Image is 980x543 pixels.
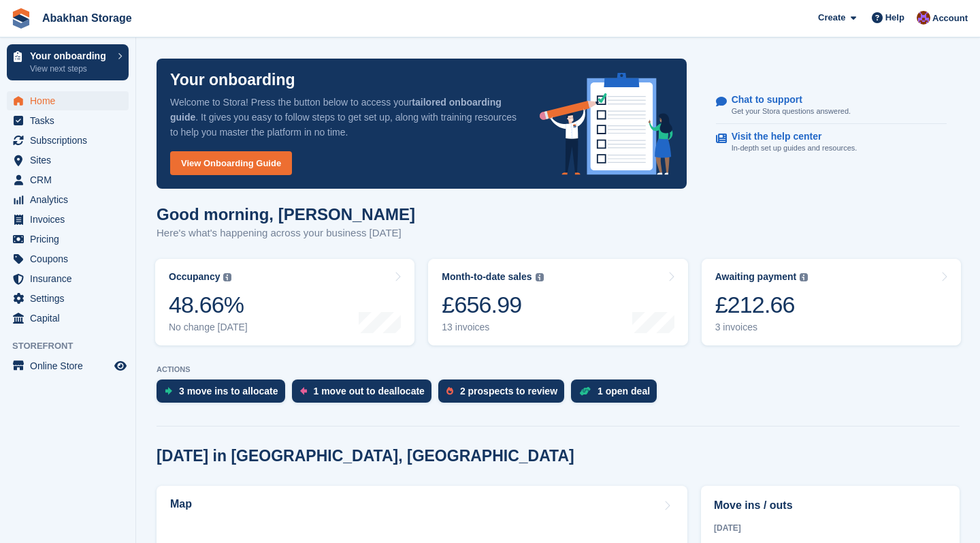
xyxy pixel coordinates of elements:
p: Your onboarding [170,72,295,88]
a: menu [7,190,129,209]
span: Settings [30,289,112,308]
p: In-depth set up guides and resources. [732,142,857,154]
h2: Map [170,498,192,510]
a: menu [7,269,129,288]
span: Storefront [12,339,135,353]
a: menu [7,111,129,130]
span: Insurance [30,269,112,288]
span: Coupons [30,249,112,268]
a: Preview store [112,358,129,374]
a: menu [7,309,129,328]
span: Tasks [30,111,112,130]
img: move_ins_to_allocate_icon-fdf77a2bb77ea45bf5b3d319d69a93e2d87916cf1d5bf7949dd705db3b84f3ca.svg [165,387,172,395]
a: menu [7,230,129,249]
div: 3 move ins to allocate [179,386,278,397]
img: William Abakhan [917,11,930,25]
a: View Onboarding Guide [170,151,292,175]
a: Chat to support Get your Stora questions answered. [716,87,947,125]
img: icon-info-grey-7440780725fd019a000dd9b08b2336e03edf1995a4989e88bcd33f0948082b44.svg [223,273,231,281]
a: 3 move ins to allocate [157,379,292,409]
span: Invoices [30,210,112,229]
p: Welcome to Stora! Press the button below to access your . It gives you easy to follow steps to ge... [170,95,518,140]
a: menu [7,356,129,375]
span: CRM [30,170,112,189]
div: £656.99 [442,291,543,319]
a: Month-to-date sales £656.99 13 invoices [428,259,687,345]
div: 3 invoices [715,322,808,333]
a: 1 move out to deallocate [292,379,438,409]
img: icon-info-grey-7440780725fd019a000dd9b08b2336e03edf1995a4989e88bcd33f0948082b44.svg [800,273,808,281]
a: Visit the help center In-depth set up guides and resources. [716,124,947,161]
div: Awaiting payment [715,271,797,283]
a: Your onboarding View next steps [7,44,129,80]
img: stora-icon-8386f47178a22dfd0bd8f6a31ec36ba5ce8667c1dd55bd0f319d3a0aa187defe.svg [11,8,31,29]
img: icon-info-grey-7440780725fd019a000dd9b08b2336e03edf1995a4989e88bcd33f0948082b44.svg [536,273,544,281]
p: Your onboarding [30,51,111,61]
span: Online Store [30,356,112,375]
a: menu [7,170,129,189]
a: menu [7,210,129,229]
a: 1 open deal [571,379,664,409]
div: No change [DATE] [169,322,248,333]
a: menu [7,91,129,110]
div: [DATE] [714,522,947,534]
img: deal-1b604bf984904fb50ccaf53a9ad4b4a5d6e5aea283cecdc64d6e3604feb123c2.svg [579,386,591,396]
span: Capital [30,309,112,328]
div: 1 move out to deallocate [314,386,425,397]
p: Here's what's happening across your business [DATE] [157,226,415,241]
p: ACTIONS [157,365,960,374]
span: Account [932,12,968,25]
span: Subscriptions [30,131,112,150]
div: 13 invoices [442,322,543,333]
img: move_outs_to_deallocate_icon-f764333ba52eb49d3ac5e1228854f67142a1ed5810a6f6cc68b1a99e826820c5.svg [300,387,307,395]
div: 1 open deal [598,386,650,397]
div: 2 prospects to review [460,386,557,397]
a: menu [7,249,129,268]
p: Chat to support [732,94,840,106]
a: menu [7,151,129,170]
img: prospect-51fa495bee0391a8d652442698ab0144808aea92771e9ea1ae160a38d050c398.svg [446,387,453,395]
h2: Move ins / outs [714,497,947,514]
div: Month-to-date sales [442,271,532,283]
a: menu [7,289,129,308]
span: Help [885,11,904,25]
span: Create [818,11,845,25]
img: onboarding-info-6c161a55d2c0e0a8cae90662b2fe09162a5109e8cc188191df67fb4f79e88e88.svg [540,73,673,175]
span: Pricing [30,230,112,249]
h2: [DATE] in [GEOGRAPHIC_DATA], [GEOGRAPHIC_DATA] [157,447,574,465]
span: Analytics [30,190,112,209]
a: Occupancy 48.66% No change [DATE] [155,259,414,345]
p: View next steps [30,63,111,75]
div: £212.66 [715,291,808,319]
div: Occupancy [169,271,220,283]
div: 48.66% [169,291,248,319]
a: 2 prospects to review [438,379,571,409]
a: Abakhan Storage [37,7,137,29]
a: menu [7,131,129,150]
span: Sites [30,151,112,170]
p: Visit the help center [732,131,847,142]
h1: Good morning, [PERSON_NAME] [157,205,415,223]
p: Get your Stora questions answered. [732,106,851,117]
a: Awaiting payment £212.66 3 invoices [702,259,961,345]
span: Home [30,91,112,110]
